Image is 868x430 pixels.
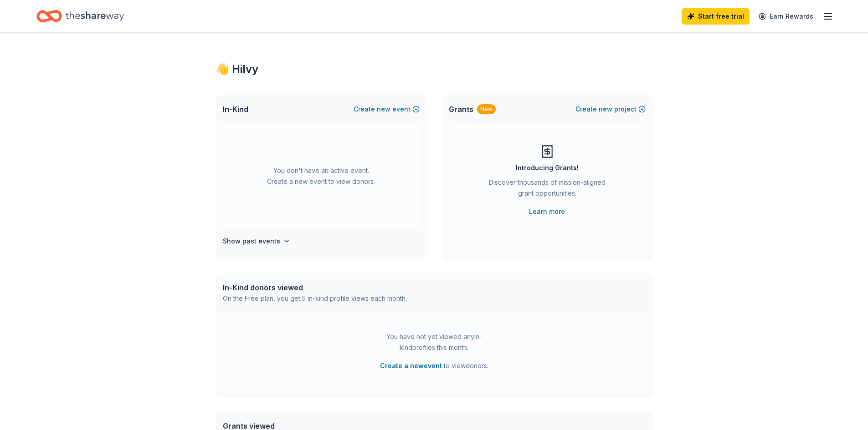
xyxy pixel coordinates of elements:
[223,282,407,293] div: In-Kind donors viewed
[223,236,290,247] button: Show past events
[223,293,407,304] div: On the Free plan, you get 5 in-kind profile views each month.
[575,104,646,115] button: Createnewproject
[380,360,442,371] button: Create a newevent
[223,104,248,115] span: In-Kind
[753,8,819,25] a: Earn Rewards
[377,331,491,353] div: You have not yet viewed any in-kind profiles this month.
[516,162,579,173] div: Introducing Grants!
[223,236,280,247] h4: Show past events
[380,360,488,371] span: to view donors .
[485,177,609,202] div: Discover thousands of mission-aligned grant opportunities.
[377,104,390,115] span: new
[36,5,124,27] a: Home
[216,62,653,76] div: 👋 Hi Ivy
[449,104,473,115] span: Grants
[223,124,420,228] div: You don't have an active event. Create a new event to view donors.
[599,104,612,115] span: new
[682,8,750,25] a: Start free trial
[354,104,420,115] button: Createnewevent
[477,104,496,114] div: New
[529,206,565,217] a: Learn more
